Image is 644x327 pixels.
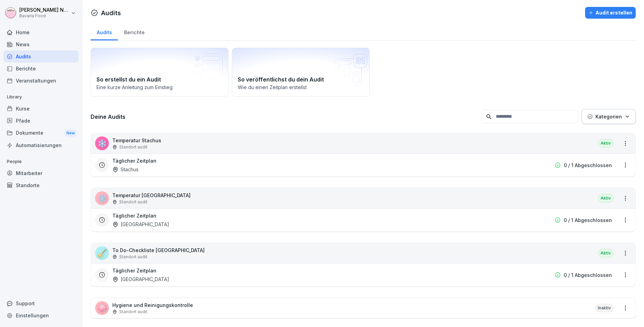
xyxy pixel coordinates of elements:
[112,166,139,173] div: Stachus
[564,162,612,169] p: 0 / 1 Abgeschlossen
[598,194,613,202] div: Aktiv
[65,129,76,137] div: New
[19,7,70,13] p: [PERSON_NAME] Neurohr
[112,137,161,144] p: Temperatur Stachus
[3,92,79,103] p: Library
[3,26,79,38] a: Home
[112,247,205,254] p: To Do-Checkliste [GEOGRAPHIC_DATA]
[3,127,79,140] div: Dokumente
[3,309,79,321] a: Einstellungen
[232,48,370,97] a: So veröffentlichst du dein AuditWie du einen Zeitplan erstellst
[95,301,109,315] div: 🧼
[112,212,156,219] h3: Täglicher Zeitplan
[238,84,364,91] p: Wie du einen Zeitplan erstellst
[564,217,612,224] p: 0 / 1 Abgeschlossen
[3,127,79,140] a: DokumenteNew
[3,167,79,179] a: Mitarbeiter
[595,113,622,120] p: Kategorien
[3,103,79,115] a: Kurse
[3,50,79,62] a: Audits
[112,267,156,274] h3: Täglicher Zeitplan
[3,75,79,87] a: Veranstaltungen
[118,23,151,40] a: Berichte
[598,249,613,257] div: Aktiv
[595,304,613,312] div: Inaktiv
[112,192,191,199] p: Temperatur [GEOGRAPHIC_DATA]
[582,109,636,124] button: Kategorien
[119,144,147,150] p: Standort audit
[3,179,79,191] a: Standorte
[3,115,79,127] a: Pfade
[3,62,79,75] a: Berichte
[589,9,632,17] div: Audit erstellen
[112,301,193,309] p: Hygiene und Reinigungskontrolle
[19,13,70,18] p: Bavaria Food
[91,113,478,121] h3: Deine Audits
[112,221,169,228] div: [GEOGRAPHIC_DATA]
[95,191,109,205] div: ❄️
[119,254,147,260] p: Standort audit
[119,309,147,315] p: Standort audit
[3,38,79,50] a: News
[3,297,79,309] div: Support
[598,139,613,147] div: Aktiv
[96,75,223,84] h2: So erstellst du ein Audit
[585,7,636,19] button: Audit erstellen
[96,84,223,91] p: Eine kurze Anleitung zum Einstieg
[564,271,612,279] p: 0 / 1 Abgeschlossen
[238,75,364,84] h2: So veröffentlichst du dein Audit
[112,157,156,164] h3: Täglicher Zeitplan
[91,48,228,97] a: So erstellst du ein AuditEine kurze Anleitung zum Einstieg
[3,139,79,151] a: Automatisierungen
[101,8,121,18] h1: Audits
[112,276,169,283] div: [GEOGRAPHIC_DATA]
[3,156,79,167] p: People
[95,136,109,150] div: ❄️
[95,246,109,260] div: 🧹
[91,23,118,40] a: Audits
[119,199,147,205] p: Standort audit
